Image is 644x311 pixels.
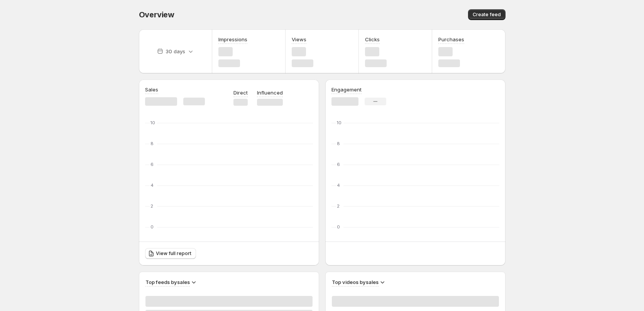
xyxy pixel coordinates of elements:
[438,35,464,43] h3: Purchases
[473,12,501,18] span: Create feed
[150,203,153,209] text: 2
[337,183,340,188] text: 4
[337,224,340,230] text: 0
[337,120,341,125] text: 10
[150,141,154,146] text: 8
[365,35,380,43] h3: Clicks
[150,224,154,230] text: 0
[337,162,340,167] text: 6
[257,89,283,96] p: Influenced
[166,47,185,55] p: 30 days
[331,86,362,93] h3: Engagement
[145,248,196,259] a: View full report
[332,278,379,286] h3: Top videos by sales
[233,89,248,96] p: Direct
[468,9,505,20] button: Create feed
[145,278,190,286] h3: Top feeds by sales
[337,141,340,146] text: 8
[150,183,154,188] text: 4
[150,120,155,125] text: 10
[156,250,191,257] span: View full report
[292,35,306,43] h3: Views
[337,203,340,209] text: 2
[150,162,154,167] text: 6
[145,86,158,93] h3: Sales
[218,35,247,43] h3: Impressions
[139,10,174,19] span: Overview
